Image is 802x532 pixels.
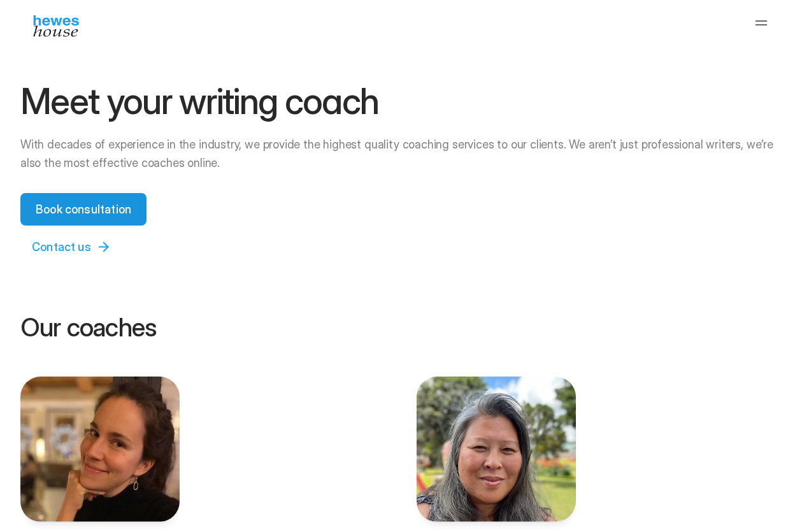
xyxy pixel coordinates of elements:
[20,231,127,263] a: Contact us
[32,238,91,255] p: Contact us
[36,201,131,218] p: Book consultation
[20,83,782,120] h1: Meet your writing coach
[20,136,782,173] p: With decades of experience in the industry, we provide the highest quality coaching services to o...
[33,15,79,37] img: Hewes House’s book coach services offer creative writing courses, writing class to learn differen...
[20,314,782,341] p: Our coaches
[417,377,576,522] img: Ky Huynh, one of the Hewes House book editors and book coach, also runs a writing class as a writ...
